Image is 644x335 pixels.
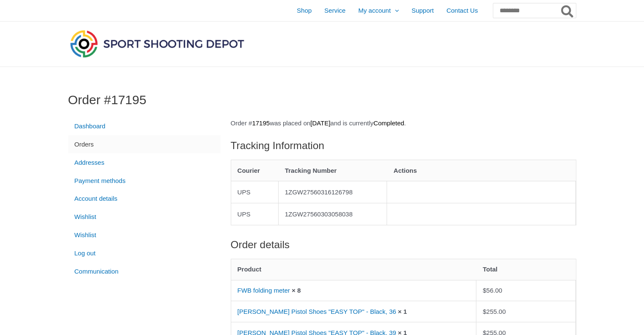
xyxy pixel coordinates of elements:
span: Tracking Number [285,167,337,174]
th: Product [231,259,477,280]
th: Actions [387,160,575,181]
bdi: 255.00 [483,308,506,315]
th: Total [476,259,575,280]
button: Search [559,3,576,18]
bdi: 56.00 [483,287,502,294]
span: Courier [238,167,260,174]
h2: Tracking Information [231,139,576,152]
a: Addresses [68,153,221,172]
td: 1ZGW27560303058038 [279,203,387,225]
td: UPS [231,181,279,203]
a: Communication [68,262,221,280]
span: $ [483,308,486,315]
h2: Order details [231,238,576,252]
a: Wishlist [68,226,221,244]
span: $ [483,287,486,294]
nav: Account pages [68,117,221,281]
strong: × 8 [292,287,301,294]
a: Dashboard [68,117,221,136]
td: 1ZGW27560316126798 [279,181,387,203]
mark: 17195 [252,119,270,127]
p: Order # was placed on and is currently . [231,117,576,129]
a: Account details [68,190,221,208]
a: [PERSON_NAME] Pistol Shoes "EASY TOP" - Black, 36 [238,308,396,315]
a: Payment methods [68,172,221,190]
a: Wishlist [68,208,221,226]
h1: Order #17195 [68,92,576,108]
mark: Completed [373,119,404,127]
strong: × 1 [398,308,407,315]
a: Orders [68,135,221,153]
a: FWB folding meter [238,287,290,294]
img: Sport Shooting Depot [68,28,246,59]
a: Log out [68,244,221,262]
td: UPS [231,203,279,225]
mark: [DATE] [310,119,330,127]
